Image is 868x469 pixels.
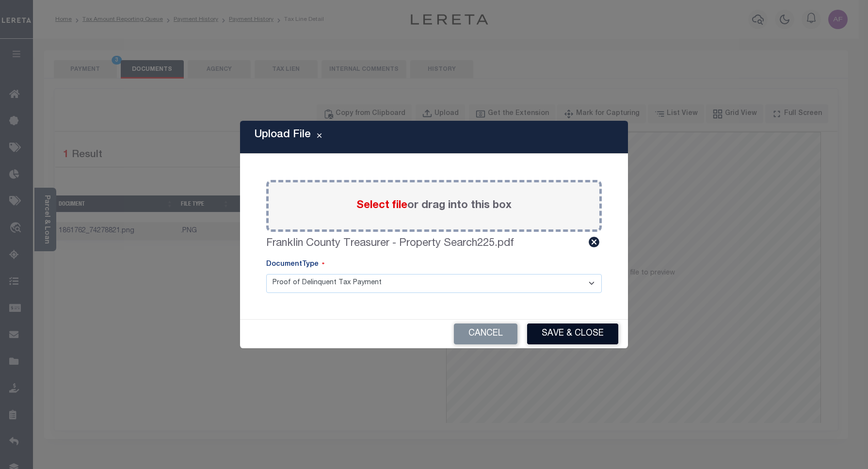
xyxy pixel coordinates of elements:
[311,131,328,143] button: Close
[527,323,618,344] button: Save & Close
[255,129,311,141] h5: Upload File
[356,198,512,214] label: or drag into this box
[356,200,407,211] span: Select file
[266,236,514,252] label: Franklin County Treasurer - Property Search225.pdf
[454,323,517,344] button: Cancel
[266,259,324,270] label: DocumentType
